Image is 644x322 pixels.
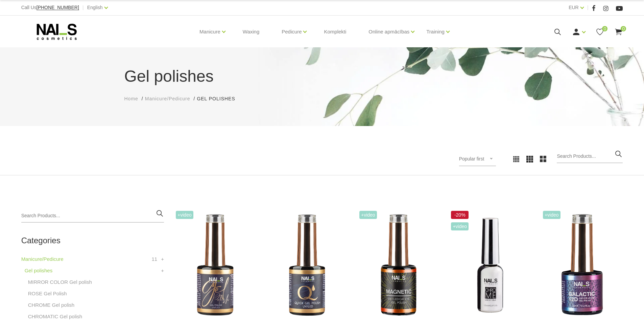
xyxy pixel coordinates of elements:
a: Manicure/Pedicure [145,95,190,102]
a: ROSE Gel Polish [28,290,67,298]
a: Home [124,95,138,102]
input: Search Products... [557,150,623,163]
a: + [161,255,164,263]
h1: Gel polishes [124,64,520,89]
a: EUR [569,3,579,11]
img: Multi-dimensional magnetic gel polish with fine, reflective chrome particles helps attain the des... [541,209,623,321]
input: Search Products... [21,209,164,223]
span: +Video [543,211,560,219]
img: Long-lasting, intensely pigmented gel polish. Easy to apply, dries well, does not shrink or pull ... [174,209,256,321]
img: Quick, easy, and simple!An intensely pigmented gel polish coats the nail brilliantly after just o... [266,209,348,321]
a: Online apmācības [368,18,409,45]
a: [PHONE_NUMBER] [37,5,79,10]
span: Home [124,96,138,101]
span: 0 [602,26,607,31]
a: Pedicure [282,18,302,45]
a: CHROMATIC Gel polish [28,313,82,321]
img: A long-lasting gel polish consisting of metal micro-particles that can be transformed into differ... [358,209,439,321]
span: Popular first [459,156,484,162]
a: Manicure [199,18,220,45]
span: +Video [359,211,377,219]
a: 0 [596,28,604,36]
a: MIRROR COLOR Gel polish [28,278,92,286]
a: 0 [614,28,623,36]
a: Manicure/Pedicure [21,255,64,263]
a: Gel polishes [25,267,53,275]
div: Call Us [21,3,79,12]
span: 11 [151,255,157,263]
span: +Video [451,222,469,230]
a: English [87,3,103,11]
a: + [161,267,164,275]
a: Training [426,18,445,45]
a: Waxing [237,16,265,48]
li: Gel polishes [197,95,242,102]
img: Use Chrome Color gel polish to create the effect of a chrome or mirror finish on the entire nail ... [449,209,531,321]
h2: Categories [21,236,164,245]
span: | [587,3,589,12]
span: 0 [621,26,626,31]
span: +Video [176,211,193,219]
span: | [82,3,84,12]
span: Manicure/Pedicure [145,96,190,101]
a: CHROME Gel polish [28,301,75,309]
a: Komplekti [318,16,352,48]
span: -20% [451,211,469,219]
